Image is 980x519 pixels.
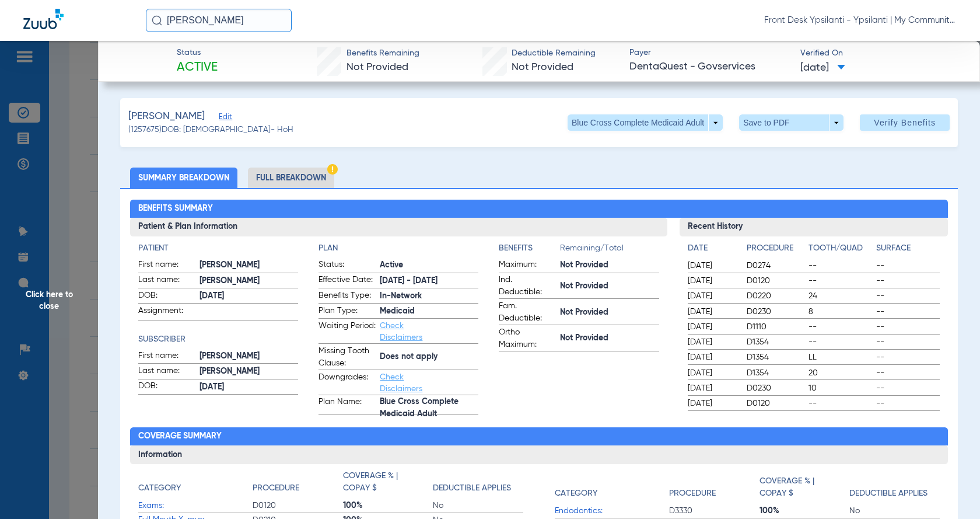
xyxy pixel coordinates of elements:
span: [PERSON_NAME] [199,365,298,378]
span: -- [876,382,940,394]
span: No [849,505,939,517]
span: [DATE] [199,290,298,302]
span: 20 [808,367,872,379]
h4: Benefits [499,242,560,255]
h4: Plan [318,242,478,255]
app-breakdown-title: Surface [876,242,940,259]
app-breakdown-title: Subscriber [138,333,298,346]
span: First name: [138,259,195,273]
app-breakdown-title: Procedure [253,470,342,499]
span: Plan Name: [318,396,376,414]
h4: Deductible Applies [849,487,928,500]
button: Save to PDF [739,114,843,131]
span: Front Desk Ypsilanti - Ypsilanti | My Community Dental Centers [764,15,957,26]
h4: Coverage % | Copay $ [759,475,843,500]
span: Last name: [138,365,195,379]
span: Does not apply [380,351,478,363]
h2: Benefits Summary [130,200,947,218]
h4: Procedure [669,487,716,500]
a: Check Disclaimers [380,322,422,342]
span: D1110 [747,321,804,333]
span: Maximum: [499,259,556,273]
span: -- [808,398,872,409]
span: Deductible Remaining [512,47,596,60]
span: In-Network [380,290,478,302]
span: 8 [808,306,872,318]
h3: Information [130,445,947,464]
span: -- [808,336,872,348]
span: Not Provided [560,259,659,271]
span: -- [876,290,940,302]
li: Summary Breakdown [130,168,237,188]
span: [DATE] [688,382,737,394]
h4: Procedure [747,242,804,255]
span: D0120 [747,398,804,409]
span: No [433,500,523,511]
span: Not Provided [560,280,659,292]
span: [DATE] [688,398,737,409]
h3: Recent History [680,218,948,236]
span: Ortho Maximum: [499,326,556,351]
span: Benefits Remaining [346,47,419,60]
span: -- [808,260,872,271]
app-breakdown-title: Deductible Applies [433,470,523,499]
span: Active [177,60,218,76]
span: Downgrades: [318,371,376,395]
span: (1257675) DOB: [DEMOGRAPHIC_DATA] - HoH [128,124,293,136]
li: Full Breakdown [248,168,334,188]
span: -- [808,275,872,287]
a: Check Disclaimers [380,373,422,393]
span: Not Provided [512,62,573,72]
span: D1354 [747,367,804,379]
input: Search for patients [146,9,292,32]
h4: Patient [138,242,298,255]
h4: Procedure [253,482,299,494]
span: Fam. Deductible: [499,300,556,325]
app-breakdown-title: Tooth/Quad [808,242,872,259]
h4: Deductible Applies [433,482,511,494]
span: [DATE] [688,351,737,363]
span: Not Provided [346,62,408,72]
span: D3330 [669,505,759,517]
span: [PERSON_NAME] [199,350,298,363]
span: Medicaid [380,305,478,318]
span: LL [808,351,872,363]
button: Blue Cross Complete Medicaid Adult [568,114,723,131]
img: Hazard [327,164,338,175]
app-breakdown-title: Category [138,470,253,499]
span: Assignment: [138,305,195,321]
span: -- [876,351,940,363]
span: [DATE] [688,336,737,348]
span: [DATE] [688,290,737,302]
span: [DATE] [688,367,737,379]
span: DentaQuest - Govservices [629,60,790,74]
app-breakdown-title: Benefits [499,242,560,259]
span: D0230 [747,306,804,318]
span: [PERSON_NAME] [199,275,298,287]
span: D0120 [747,275,804,287]
h4: Surface [876,242,940,255]
span: Status: [318,259,376,273]
span: 24 [808,290,872,302]
span: Effective Date: [318,274,376,288]
app-breakdown-title: Procedure [669,470,759,504]
span: Exams: [138,500,253,512]
span: -- [876,306,940,318]
span: 100% [759,505,849,517]
h4: Date [688,242,737,255]
span: D0220 [747,290,804,302]
span: Not Provided [560,332,659,344]
span: -- [876,398,940,409]
span: Waiting Period: [318,320,376,343]
span: [DATE] [688,260,737,271]
app-breakdown-title: Category [555,470,669,504]
h2: Coverage Summary [130,427,947,446]
span: -- [876,321,940,333]
span: [DATE] [688,321,737,333]
span: -- [808,321,872,333]
span: D0120 [253,500,342,511]
iframe: Chat Widget [922,463,980,519]
span: -- [876,275,940,287]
